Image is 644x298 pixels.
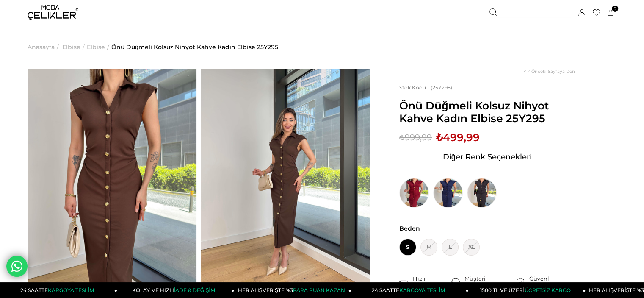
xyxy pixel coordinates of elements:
[28,25,61,69] li: >
[436,131,480,144] span: ₺499,99
[529,275,575,290] div: Güvenli Alışveriş
[111,25,278,69] a: Önü Düğmeli Kolsuz Nihyot Kahve Kadın Elbise 25Y295
[174,287,216,293] span: İADE & DEĞİŞİM!
[464,275,516,290] div: Müşteri Hizmetleri
[442,239,459,256] span: L
[399,178,429,208] img: Önü Düğmeli Kolsuz Nihyot Bordo Kadın Elbise 25Y295
[463,239,480,256] span: XL
[87,25,105,69] a: Elbise
[443,150,532,164] span: Diğer Renk Seçenekleri
[62,25,87,69] li: >
[451,278,460,287] img: call-center.png
[28,5,78,20] img: logo
[201,69,370,294] img: Nihyot elbise 25Y295
[516,278,525,287] img: security.png
[62,25,80,69] a: Elbise
[525,287,571,293] span: ÜCRETSİZ KARGO
[293,287,345,293] span: PARA PUAN KAZAN
[433,178,463,208] img: Önü Düğmeli Kolsuz Nihyot Lacivert Kadın Elbise 25Y295
[399,287,445,293] span: KARGOYA TESLİM
[235,282,352,298] a: HER ALIŞVERİŞTE %3PARA PUAN KAZAN
[87,25,111,69] li: >
[399,131,432,144] span: ₺999,99
[399,99,575,125] span: Önü Düğmeli Kolsuz Nihyot Kahve Kadın Elbise 25Y295
[467,178,497,208] img: Önü Düğmeli Kolsuz Nihyot Siyah Kadın Elbise 25Y295
[28,69,196,294] img: Nihyot elbise 25Y295
[399,84,431,91] span: Stok Kodu
[117,282,235,298] a: KOLAY VE HIZLIİADE & DEĞİŞİM!
[413,275,451,290] div: Hızlı Teslimat
[612,6,618,12] span: 0
[48,287,94,293] span: KARGOYA TESLİM
[399,225,575,232] span: Beden
[524,69,575,74] a: < < Önceki Sayfaya Dön
[0,282,118,298] a: 24 SAATTEKARGOYA TESLİM
[399,278,409,287] img: shipping.png
[28,25,55,69] a: Anasayfa
[399,84,452,91] span: (25Y295)
[469,282,586,298] a: 1500 TL VE ÜZERİÜCRETSİZ KARGO
[399,239,416,256] span: S
[351,282,469,298] a: 24 SAATTEKARGOYA TESLİM
[420,239,437,256] span: M
[608,10,614,16] a: 0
